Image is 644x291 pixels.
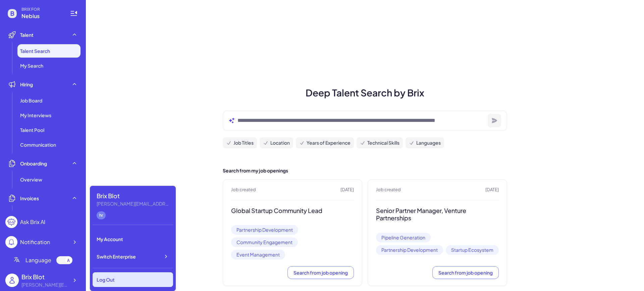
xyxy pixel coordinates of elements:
div: Brix Blot [97,191,170,200]
span: Job created [231,187,256,193]
div: Log Out [93,272,173,287]
span: Startup Ecosystem [446,245,499,255]
span: Event Management [231,250,285,260]
div: Brix Blot [21,272,68,281]
span: [DATE] [340,187,354,193]
div: My Account [93,232,173,246]
span: Hiring [20,81,33,88]
span: Invoices [20,195,39,202]
span: [DATE] [485,187,499,193]
span: Job Board [20,97,42,104]
span: Location [270,139,290,146]
span: Job created [376,187,401,193]
div: Notification [20,238,50,246]
span: Job Titles [233,139,254,146]
div: blake@joinbrix.com [21,281,68,288]
h3: Global Startup Community Lead [231,207,354,215]
span: Technical Skills [367,139,399,146]
h3: Senior Partner Manager, Venture Partnerships [376,207,499,222]
span: Partnership Development [376,245,443,255]
span: My Search [20,62,43,69]
span: Communication [20,141,56,148]
span: Community Engagement [231,237,298,247]
div: hr [97,211,106,219]
div: Ask Brix AI [20,218,45,226]
span: Talent Pool [20,127,44,133]
button: Search from job opening [287,266,354,279]
span: Language [25,256,51,264]
span: Languages [416,139,441,146]
img: user_logo.png [5,274,19,287]
button: Search from job opening [432,266,499,279]
h2: Search from my job openings [223,167,507,174]
span: Talent [20,31,34,38]
span: Search from job opening [438,270,493,276]
span: Nebius [21,12,62,20]
h1: Deep Talent Search by Brix [215,86,515,100]
span: Partnership Development [231,225,298,235]
span: Switch Enterprise [97,253,136,260]
span: Search from job opening [293,270,348,276]
div: blake@joinbrix.com [97,200,170,207]
span: Onboarding [20,160,47,167]
span: Years of Experience [307,139,351,146]
span: BRIX FOR [21,7,62,12]
span: My Interviews [20,112,51,119]
span: Pipeline Generation [376,233,431,242]
span: Overview [20,176,42,183]
span: Talent Search [20,48,50,54]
